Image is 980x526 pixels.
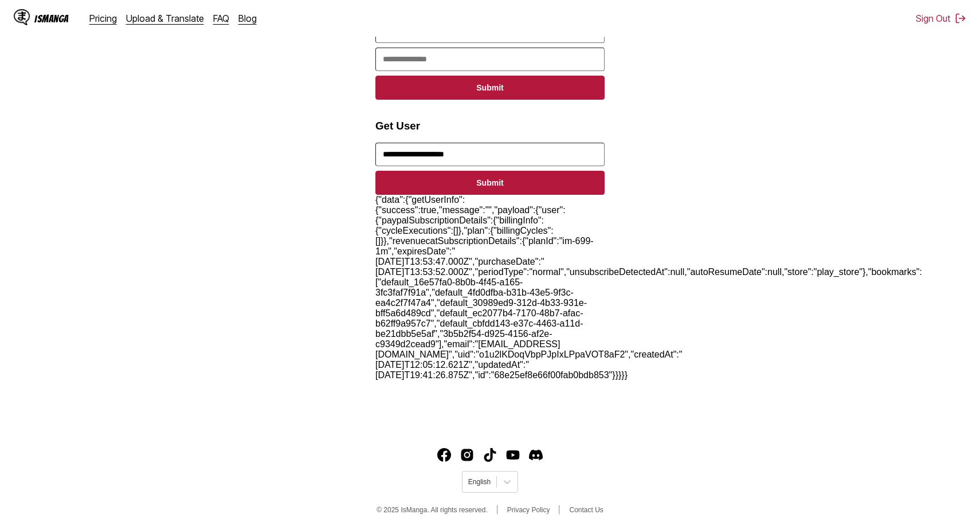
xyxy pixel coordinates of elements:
div: {"data":{"getUserInfo":{"success":true,"message":"","payload":{"user":{"paypalSubscriptionDetails... [375,195,605,380]
img: Sign out [955,13,966,24]
a: TikTok [483,448,497,462]
h3: Get User [375,120,605,132]
div: IsManga [34,13,69,24]
a: FAQ [213,13,229,24]
a: Youtube [506,448,520,462]
a: Blog [238,13,257,24]
a: Privacy Policy [507,506,550,514]
a: Facebook [437,448,451,462]
a: Upload & Translate [126,13,204,24]
button: Submit [375,76,605,100]
button: Submit [375,171,605,195]
img: IsManga Instagram [460,448,474,462]
button: Sign Out [916,13,966,24]
input: Select language [468,478,470,486]
a: Discord [529,448,543,462]
a: Instagram [460,448,474,462]
img: IsManga TikTok [483,448,497,462]
a: IsManga LogoIsManga [14,9,89,28]
img: IsManga Logo [14,9,30,25]
img: IsManga Facebook [437,448,451,462]
img: IsManga YouTube [506,448,520,462]
a: Pricing [89,13,117,24]
span: © 2025 IsManga. All rights reserved. [377,506,488,514]
img: IsManga Discord [529,448,543,462]
a: Contact Us [569,506,603,514]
